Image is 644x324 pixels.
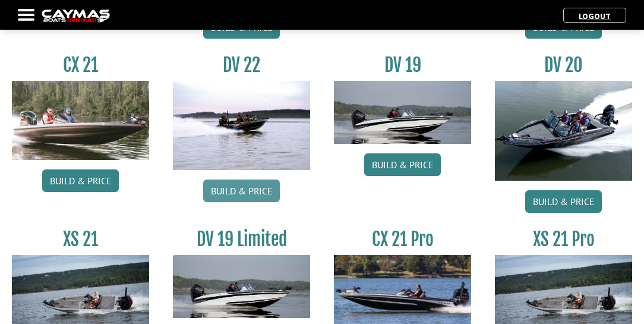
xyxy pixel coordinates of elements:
[525,190,602,213] a: Build & Price
[173,54,310,76] h3: DV 22
[203,180,280,202] a: Build & Price
[12,54,149,76] h3: CX 21
[364,153,441,176] a: Build & Price
[12,81,149,160] img: CX21_thumb.jpg
[334,228,471,250] h3: CX 21 Pro
[495,54,632,76] h3: DV 20
[334,81,471,144] img: dv-19-ban_from_website_for_caymas_connect.png
[173,81,310,170] img: DV22_original_motor_cropped_for_caymas_connect.jpg
[42,10,110,22] img: caymas-dealer-connect-2ed40d3bc7270c1d8d7ffb4b79bf05adc795679939227970def78ec6f6c03838.gif
[42,169,119,192] a: Build & Price
[495,81,632,181] img: DV_20_from_website_for_caymas_connect.png
[495,228,632,250] h3: XS 21 Pro
[573,11,617,21] a: Logout
[173,228,310,250] h3: DV 19 Limited
[12,228,149,250] h3: XS 21
[173,255,310,318] img: dv-19-ban_from_website_for_caymas_connect.png
[334,54,471,76] h3: DV 19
